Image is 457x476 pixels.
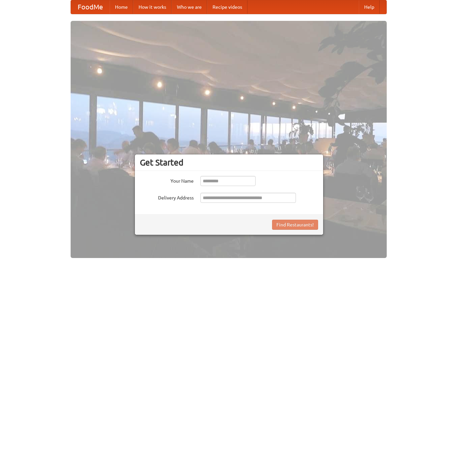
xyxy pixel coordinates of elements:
[71,0,110,14] a: FoodMe
[140,193,194,201] label: Delivery Address
[272,220,318,230] button: Find Restaurants!
[140,157,318,168] h3: Get Started
[172,0,207,14] a: Who we are
[140,176,194,184] label: Your Name
[110,0,133,14] a: Home
[207,0,247,14] a: Recipe videos
[359,0,380,14] a: Help
[133,0,172,14] a: How it works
